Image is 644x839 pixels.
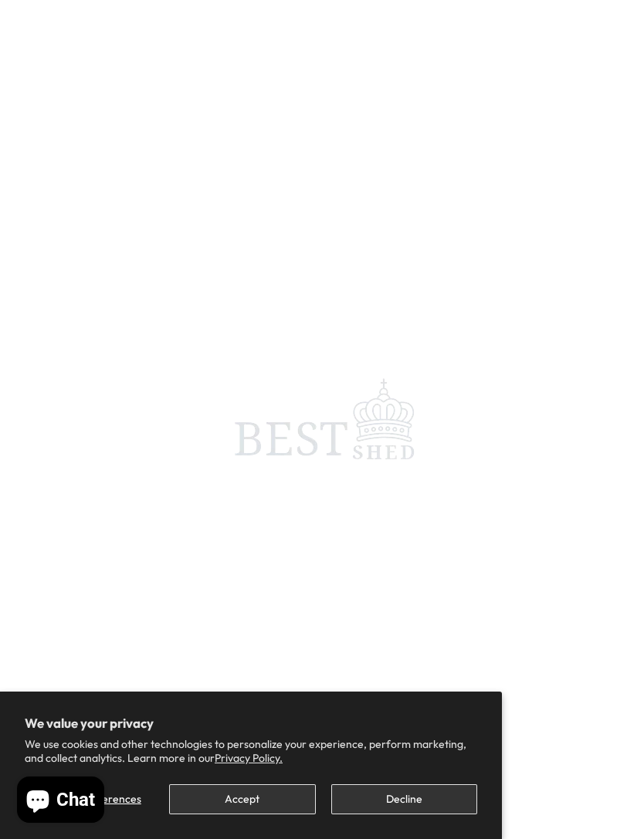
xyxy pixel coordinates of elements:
[331,784,477,814] button: Decline
[169,784,315,814] button: Accept
[12,776,109,827] inbox-online-store-chat: Shopify online store chat
[25,737,477,765] p: We use cookies and other technologies to personalize your experience, perform marketing, and coll...
[25,716,477,730] h2: We value your privacy
[215,751,283,765] a: Privacy Policy.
